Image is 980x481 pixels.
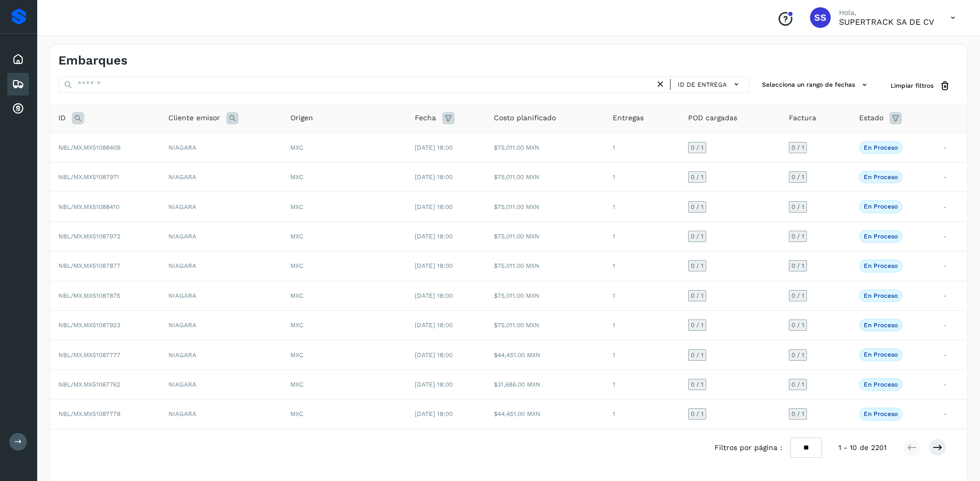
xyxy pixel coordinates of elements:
[791,233,804,239] span: 0 / 1
[604,281,680,310] td: 1
[290,113,313,123] span: Origen
[675,77,745,92] button: ID de entrega
[7,48,29,71] div: Inicio
[891,81,934,90] span: Limpiar filtros
[791,145,804,151] span: 0 / 1
[691,174,704,180] span: 0 / 1
[791,381,804,388] span: 0 / 1
[160,163,282,192] td: NIAGARA
[864,322,898,329] p: En proceso
[58,351,120,359] span: NBL/MX.MX51087777
[168,113,220,123] span: Cliente emisor
[486,133,604,162] td: $75,011.00 MXN
[935,281,967,310] td: -
[58,233,120,240] span: NBL/MX.MX51087972
[791,352,804,358] span: 0 / 1
[791,411,804,417] span: 0 / 1
[58,53,128,68] h4: Embarques
[791,204,804,210] span: 0 / 1
[688,113,737,123] span: POD cargadas
[290,410,303,418] span: MXC
[864,233,898,240] p: En proceso
[791,174,804,180] span: 0 / 1
[58,292,120,299] span: NBL/MX.MX51087875
[864,203,898,210] p: En proceso
[160,192,282,221] td: NIAGARA
[864,292,898,299] p: En proceso
[160,221,282,251] td: NIAGARA
[58,381,120,388] span: NBL/MX.MX51087762
[604,370,680,399] td: 1
[160,399,282,429] td: NIAGARA
[415,381,453,388] span: [DATE] 18:00
[935,251,967,281] td: -
[691,293,704,299] span: 0 / 1
[290,233,303,240] span: MXC
[415,173,453,181] span: [DATE] 18:00
[486,281,604,310] td: $75,011.00 MXN
[864,144,898,151] p: En proceso
[290,322,303,329] span: MXC
[691,233,704,239] span: 0 / 1
[604,133,680,162] td: 1
[839,17,934,27] p: SUPERTRACK SA DE CV
[486,311,604,340] td: $75,011.00 MXN
[935,340,967,370] td: -
[58,262,120,269] span: NBL/MX.MX51087877
[838,442,886,453] span: 1 - 10 de 2201
[290,351,303,359] span: MXC
[691,263,704,269] span: 0 / 1
[415,113,436,123] span: Fecha
[486,251,604,281] td: $75,011.00 MXN
[691,381,704,388] span: 0 / 1
[415,410,453,418] span: [DATE] 18:00
[58,410,120,418] span: NBL/MX.MX51087778
[415,233,453,240] span: [DATE] 18:00
[486,163,604,192] td: $75,011.00 MXN
[160,281,282,310] td: NIAGARA
[691,145,704,151] span: 0 / 1
[415,144,453,151] span: [DATE] 18:00
[864,262,898,269] p: En proceso
[691,322,704,328] span: 0 / 1
[864,381,898,388] p: En proceso
[604,251,680,281] td: 1
[935,163,967,192] td: -
[864,351,898,358] p: En proceso
[604,221,680,251] td: 1
[864,173,898,181] p: En proceso
[486,221,604,251] td: $75,011.00 MXN
[415,351,453,359] span: [DATE] 18:00
[160,370,282,399] td: NIAGARA
[604,311,680,340] td: 1
[160,311,282,340] td: NIAGARA
[604,340,680,370] td: 1
[160,133,282,162] td: NIAGARA
[935,399,967,429] td: -
[58,322,120,329] span: NBL/MX.MX51087923
[486,399,604,429] td: $44,451.00 MXN
[415,262,453,269] span: [DATE] 18:00
[758,76,874,93] button: Selecciona un rango de fechas
[58,113,66,123] span: ID
[290,262,303,269] span: MXC
[859,113,883,123] span: Estado
[791,322,804,328] span: 0 / 1
[7,98,29,120] div: Cuentas por cobrar
[160,340,282,370] td: NIAGARA
[791,293,804,299] span: 0 / 1
[290,173,303,181] span: MXC
[58,144,120,151] span: NBL/MX.MX51088409
[691,411,704,417] span: 0 / 1
[415,203,453,211] span: [DATE] 18:00
[789,113,816,123] span: Factura
[58,203,119,211] span: NBL/MX.MX51088410
[613,113,644,123] span: Entregas
[604,399,680,429] td: 1
[58,173,119,181] span: NBL/MX.MX51087971
[691,204,704,210] span: 0 / 1
[935,311,967,340] td: -
[604,192,680,221] td: 1
[678,80,727,89] span: ID de entrega
[494,113,556,123] span: Costo planificado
